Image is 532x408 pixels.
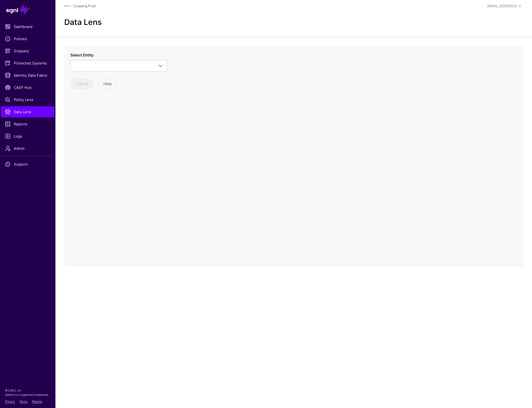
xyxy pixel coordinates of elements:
span: CAEP Hub [5,85,50,90]
a: Snippets [1,45,54,56]
span: Logs [5,133,50,139]
a: Coupang Prod [73,4,96,8]
a: Protected Systems [1,58,54,69]
a: Privacy [5,400,15,403]
p: © [URL], Inc [5,388,50,392]
a: Identity Data Fabric [1,70,54,81]
p: SGNL® is a registered trademark [5,392,50,397]
span: Protected Systems [5,60,50,66]
span: Admin [5,146,50,151]
span: Identity Data Fabric [5,73,50,78]
span: Support [5,161,50,167]
a: SGNL [3,3,52,16]
span: Policy Lens [5,97,50,102]
span: Data Lens [5,109,50,115]
a: Admin [1,143,54,154]
a: Policies [1,33,54,44]
a: Logs [1,131,54,142]
button: Hide [98,78,117,89]
a: Dashboard [1,21,54,32]
a: Patents [32,400,42,403]
img: svg+xml;base64,PHN2ZyBpZD0iTG9nbyIgeG1sbnM9Imh0dHA6Ly93d3cudzMub3JnLzIwMDAvc3ZnIiB3aWR0aD0iMTIxLj... [64,3,71,9]
span: Reports [5,121,50,127]
a: Reports [1,118,54,130]
span: Snippets [5,48,50,54]
span: Policies [5,36,50,42]
h2: Data Lens [64,18,102,27]
div: [EMAIL_ADDRESS] [487,4,516,9]
a: Policy Lens [1,94,54,105]
a: Data Lens [1,106,54,117]
a: CAEP Hub [1,82,54,93]
label: Select Entity [70,52,94,58]
span: Dashboard [5,24,50,29]
a: Terms [19,400,27,403]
